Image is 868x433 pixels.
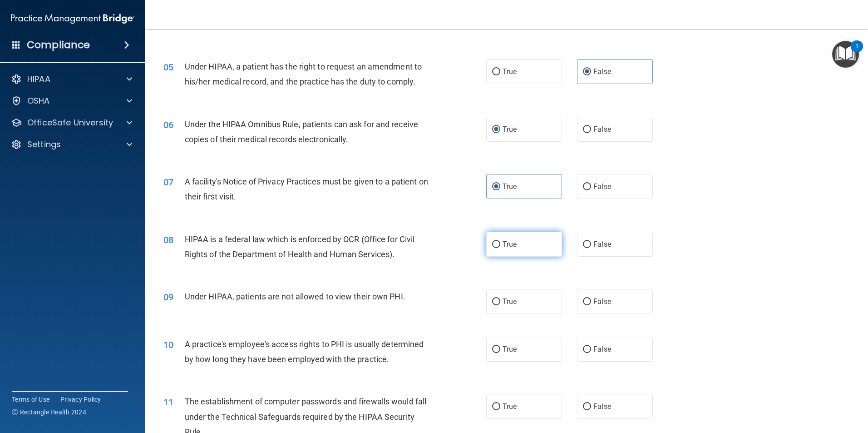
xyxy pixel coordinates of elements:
[27,139,61,150] p: Settings
[185,177,428,201] span: A facility's Notice of Privacy Practices must be given to a patient on their first visit.
[492,69,500,75] input: True
[593,125,611,134] span: False
[185,62,422,86] span: Under HIPAA, a patient has the right to request an amendment to his/her medical record, and the p...
[11,74,132,85] a: HIPAA
[583,241,591,248] input: False
[583,184,591,190] input: False
[185,119,418,144] span: Under the HIPAA Omnibus Rule, patients can ask for and receive copies of their medical records el...
[503,345,517,353] span: True
[12,395,49,404] a: Terms of Use
[27,117,113,128] p: OfficeSafe University
[11,95,132,106] a: OSHA
[185,339,424,364] span: A practice's employee's access rights to PHI is usually determined by how long they have been emp...
[163,177,173,188] span: 07
[12,408,86,417] span: Ⓒ Rectangle Health 2024
[11,139,132,150] a: Settings
[11,117,132,128] a: OfficeSafe University
[583,403,591,410] input: False
[492,403,500,410] input: True
[583,346,591,353] input: False
[492,184,500,190] input: True
[163,339,173,350] span: 10
[593,240,611,249] span: False
[503,182,517,191] span: True
[11,10,134,28] img: PMB logo
[492,126,500,133] input: True
[492,346,500,353] input: True
[503,297,517,306] span: True
[855,46,858,58] div: 1
[492,241,500,248] input: True
[593,345,611,353] span: False
[185,292,405,301] span: Under HIPAA, patients are not allowed to view their own PHI.
[503,67,517,76] span: True
[163,62,173,73] span: 05
[27,74,50,85] p: HIPAA
[163,119,173,130] span: 06
[593,182,611,191] span: False
[163,397,173,408] span: 11
[503,240,517,249] span: True
[27,39,90,51] h4: Compliance
[163,292,173,303] span: 09
[503,125,517,134] span: True
[583,126,591,133] input: False
[593,402,611,411] span: False
[27,95,50,106] p: OSHA
[583,299,591,305] input: False
[503,402,517,411] span: True
[832,41,859,68] button: Open Resource Center, 1 new notification
[593,67,611,76] span: False
[185,234,415,259] span: HIPAA is a federal law which is enforced by OCR (Office for Civil Rights of the Department of Hea...
[583,69,591,75] input: False
[60,395,101,404] a: Privacy Policy
[593,297,611,306] span: False
[711,368,857,405] iframe: Drift Widget Chat Controller
[492,299,500,305] input: True
[163,234,173,245] span: 08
